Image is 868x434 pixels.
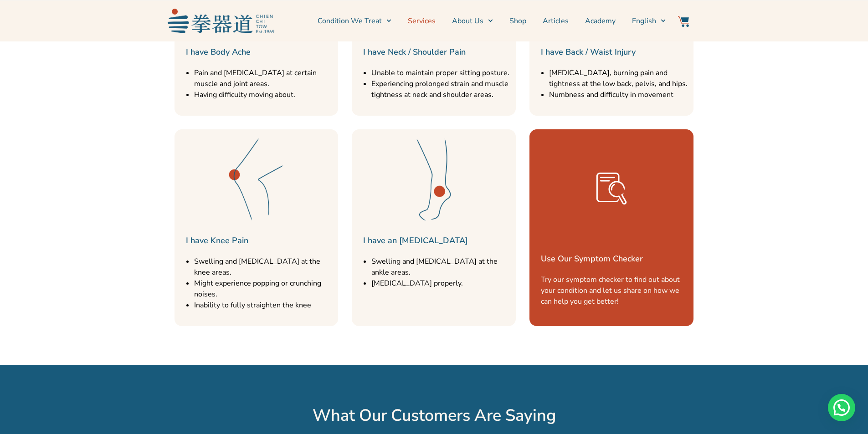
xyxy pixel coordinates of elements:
[543,10,569,32] a: Articles
[541,253,643,264] a: Use Our Symptom Checker
[371,278,511,289] li: [MEDICAL_DATA] properly.
[585,10,616,32] a: Academy
[194,300,334,311] li: Inability to fully straighten the knee
[632,10,666,32] a: English
[5,406,863,426] h2: What Our Customers Are Saying
[549,89,689,100] li: Numbness and difficulty in movement
[186,46,251,57] a: I have Body Ache
[541,274,689,307] p: Try our symptom checker to find out about your condition and let us share on how we can help you ...
[363,235,468,246] a: I have an [MEDICAL_DATA]
[408,10,436,32] a: Services
[371,256,511,278] li: Swelling and [MEDICAL_DATA] at the ankle areas.
[279,10,666,32] nav: Menu
[589,166,634,211] img: Search-08
[371,78,511,100] li: Experiencing prolonged strain and muscle tightness at neck and shoulder areas.
[549,67,689,89] li: [MEDICAL_DATA], burning pain and tightness at the low back, pelvis, and hips.
[194,89,334,100] li: Having difficulty moving about.
[632,15,656,26] span: English
[363,46,466,57] a: I have Neck / Shoulder Pain
[452,10,493,32] a: About Us
[318,10,391,32] a: Condition We Treat
[186,235,248,246] a: I have Knee Pain
[371,67,511,78] li: Unable to maintain proper sitting posture.
[194,67,334,89] li: Pain and [MEDICAL_DATA] at certain muscle and joint areas.
[678,16,689,27] img: Website Icon-03
[211,134,302,225] img: Services Icon-41
[541,46,636,57] a: I have Back / Waist Injury
[194,278,334,300] li: Might experience popping or crunching noises.
[388,134,479,225] img: Services Icon-38
[509,10,526,32] a: Shop
[194,256,334,278] li: Swelling and [MEDICAL_DATA] at the knee areas.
